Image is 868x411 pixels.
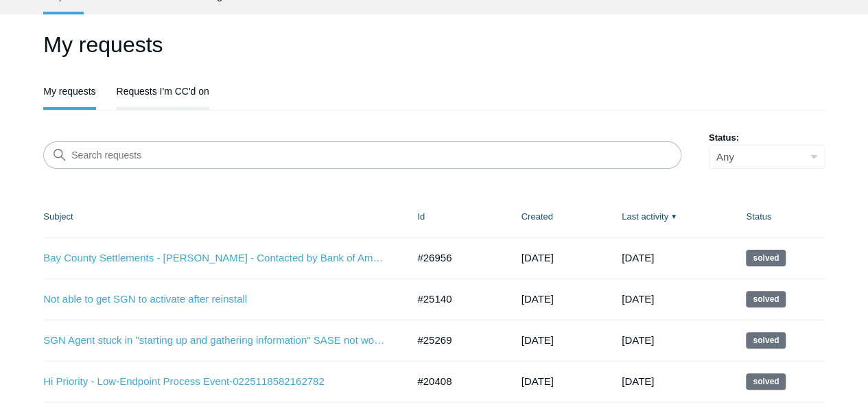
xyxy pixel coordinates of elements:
[521,293,554,305] time: 05/28/2025, 11:51
[622,334,654,346] time: 06/24/2025, 10:02
[521,375,554,387] time: 09/28/2024, 09:38
[709,131,825,145] label: Status:
[43,333,386,349] a: SGN Agent stuck in "starting up and gathering information" SASE not working
[43,250,386,266] a: Bay County Settlements - [PERSON_NAME] - Contacted by Bank of America about RAT Virus
[746,332,786,349] span: This request has been solved
[622,293,654,305] time: 06/25/2025, 15:02
[622,252,654,263] time: 08/25/2025, 18:02
[732,196,824,237] th: Status
[403,320,507,361] td: #25269
[746,291,786,307] span: This request has been solved
[403,279,507,320] td: #25140
[117,75,209,104] a: Requests I'm CC'd on
[43,141,681,169] input: Search requests
[521,334,554,346] time: 06/03/2025, 15:47
[43,28,825,61] h1: My requests
[622,211,668,222] a: Last activity▼
[43,75,95,107] a: My requests
[403,196,507,237] th: Id
[746,373,786,390] span: This request has been solved
[670,211,677,222] span: ▼
[403,361,507,402] td: #20408
[43,196,403,237] th: Subject
[746,250,786,266] span: This request has been solved
[43,374,386,390] a: Hi Priority - Low-Endpoint Process Event-0225118582162782
[622,375,654,387] time: 10/27/2024, 15:02
[521,252,554,263] time: 08/01/2025, 14:32
[521,211,553,222] a: Created
[403,237,507,279] td: #26956
[43,292,386,307] a: Not able to get SGN to activate after reinstall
